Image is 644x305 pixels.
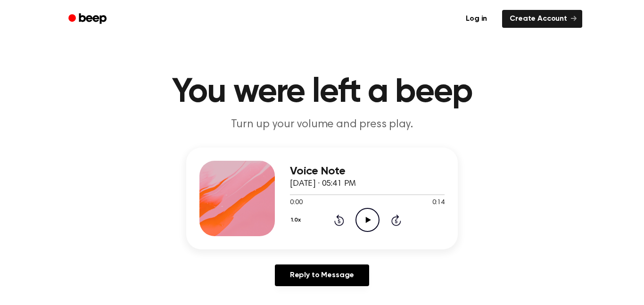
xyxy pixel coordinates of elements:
[290,180,356,188] span: [DATE] · 05:41 PM
[290,212,304,228] button: 1.0x
[275,264,369,286] a: Reply to Message
[432,198,445,208] span: 0:14
[290,165,445,178] h3: Voice Note
[456,8,496,30] a: Log in
[81,75,563,109] h1: You were left a beep
[141,117,503,132] p: Turn up your volume and press play.
[290,198,302,208] span: 0:00
[502,10,582,28] a: Create Account
[62,10,115,28] a: Beep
